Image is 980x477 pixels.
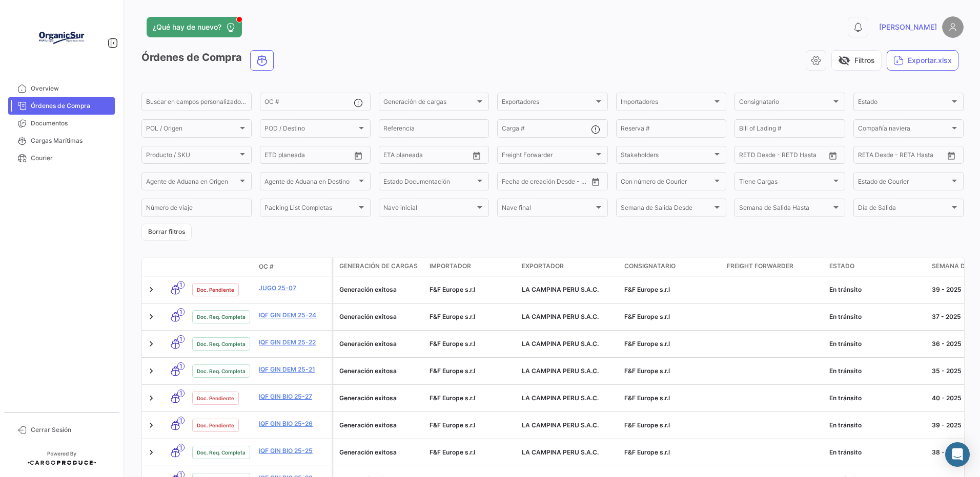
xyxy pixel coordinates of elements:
[469,148,484,163] button: Open calendar
[621,153,712,160] span: Stakeholders
[866,153,907,160] input: Hasta
[8,115,115,132] a: Documentos
[621,179,712,186] span: Con número de Courier
[430,394,475,402] span: F&F Europe s.r.l
[264,206,356,213] span: Packing List Completas
[858,126,950,134] span: Compañía naviera
[146,126,238,134] span: POL / Origen
[383,153,384,160] input: Desde
[522,286,599,293] span: LA CAMPINA PERU S.A.C.
[31,101,111,111] span: Órdenes de Compra
[197,340,246,348] span: Doc. Req. Completa
[621,100,712,107] span: Importadores
[177,444,185,451] span: 1
[146,179,238,186] span: Agente de Aduana en Origen
[251,51,273,70] button: Ocean
[747,153,788,160] input: Hasta
[522,421,599,429] span: LA CAMPINA PERU S.A.C.
[339,285,421,294] div: Generación exitosa
[259,338,328,347] a: IQF GIN DEM 25-22
[177,281,185,289] span: 1
[430,421,475,429] span: F&F Europe s.r.l
[522,313,599,320] span: LA CAMPINA PERU S.A.C.
[339,262,418,271] span: Generación de cargas
[339,394,421,403] div: Generación exitosa
[945,442,970,467] div: Abrir Intercom Messenger
[624,286,670,293] span: F&F Europe s.r.l
[339,421,421,430] div: Generación exitosa
[351,148,366,163] button: Open calendar
[624,367,670,375] span: F&F Europe s.r.l
[522,367,599,375] span: LA CAMPINA PERU S.A.C.
[831,50,882,71] button: visibility_offFiltros
[430,286,475,293] span: F&F Europe s.r.l
[879,22,937,32] span: [PERSON_NAME]
[829,339,924,349] div: En tránsito
[339,339,421,349] div: Generación exitosa
[858,179,950,186] span: Estado de Courier
[624,313,670,320] span: F&F Europe s.r.l
[829,448,924,457] div: En tránsito
[8,132,115,149] a: Cargas Marítimas
[141,50,277,71] h3: Órdenes de Compra
[339,448,421,457] div: Generación exitosa
[502,179,503,186] input: Desde
[624,340,670,348] span: F&F Europe s.r.l
[197,421,234,429] span: Doc. Pendiente
[197,367,246,375] span: Doc. Req. Completa
[858,153,859,160] input: Desde
[430,367,475,375] span: F&F Europe s.r.l
[273,153,314,160] input: Hasta
[739,179,831,186] span: Tiene Cargas
[259,446,328,456] a: IQF GIN BIO 25-25
[146,312,156,322] a: Expand/Collapse Row
[829,312,924,321] div: En tránsito
[146,447,156,458] a: Expand/Collapse Row
[333,257,425,276] datatable-header-cell: Generación de cargas
[392,153,433,160] input: Hasta
[259,262,274,271] span: OC #
[723,257,825,276] datatable-header-cell: Freight Forwarder
[146,339,156,349] a: Expand/Collapse Row
[430,262,471,271] span: Importador
[264,126,356,134] span: POD / Destino
[264,179,356,186] span: Agente de Aduana en Destino
[188,263,255,271] datatable-header-cell: Estado Doc.
[177,389,185,397] span: 1
[430,313,475,320] span: F&F Europe s.r.l
[31,425,111,435] span: Cerrar Sesión
[383,100,475,107] span: Generación de cargas
[522,340,599,348] span: LA CAMPINA PERU S.A.C.
[146,153,238,160] span: Producto / SKU
[383,206,475,213] span: Nave inicial
[522,394,599,402] span: LA CAMPINA PERU S.A.C.
[339,366,421,376] div: Generación exitosa
[146,393,156,403] a: Expand/Collapse Row
[510,179,551,186] input: Hasta
[36,12,87,63] img: Logo+OrganicSur.png
[944,148,959,163] button: Open calendar
[31,84,111,93] span: Overview
[177,417,185,424] span: 1
[31,136,111,145] span: Cargas Marítimas
[177,335,185,343] span: 1
[829,366,924,376] div: En tránsito
[624,448,670,456] span: F&F Europe s.r.l
[624,421,670,429] span: F&F Europe s.r.l
[502,100,594,107] span: Exportadores
[425,257,518,276] datatable-header-cell: Importador
[259,365,328,374] a: IQF GIN DEM 25-21
[141,224,192,241] button: Borrar filtros
[197,394,234,402] span: Doc. Pendiente
[829,421,924,430] div: En tránsito
[739,100,831,107] span: Consignatario
[255,258,332,275] datatable-header-cell: OC #
[624,394,670,402] span: F&F Europe s.r.l
[259,311,328,320] a: IQF GIN DEM 25-24
[339,312,421,321] div: Generación exitosa
[858,206,950,213] span: Día de Salida
[8,80,115,97] a: Overview
[624,262,676,271] span: Consignatario
[197,448,246,457] span: Doc. Req. Completa
[162,263,188,271] datatable-header-cell: Modo de Transporte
